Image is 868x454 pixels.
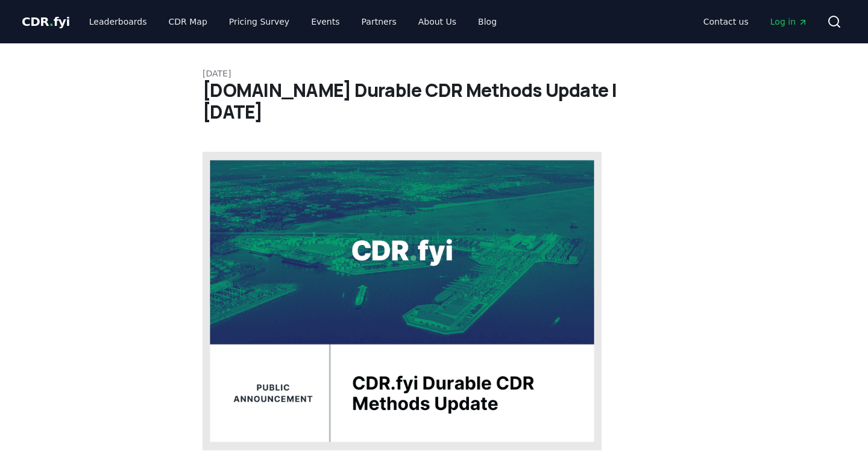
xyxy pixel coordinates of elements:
[352,11,406,33] a: Partners
[80,11,157,33] a: Leaderboards
[203,152,602,450] img: blog post image
[468,11,506,33] a: Blog
[694,11,758,33] a: Contact us
[203,79,665,123] h1: [DOMAIN_NAME] Durable CDR Methods Update | [DATE]
[761,11,817,33] a: Log in
[219,11,299,33] a: Pricing Survey
[22,14,70,29] span: CDR fyi
[301,11,349,33] a: Events
[203,67,665,79] p: [DATE]
[159,11,217,33] a: CDR Map
[80,11,506,33] nav: Main
[409,11,466,33] a: About Us
[770,16,808,28] span: Log in
[22,13,70,30] a: CDR.fyi
[694,11,817,33] nav: Main
[49,14,54,29] span: .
